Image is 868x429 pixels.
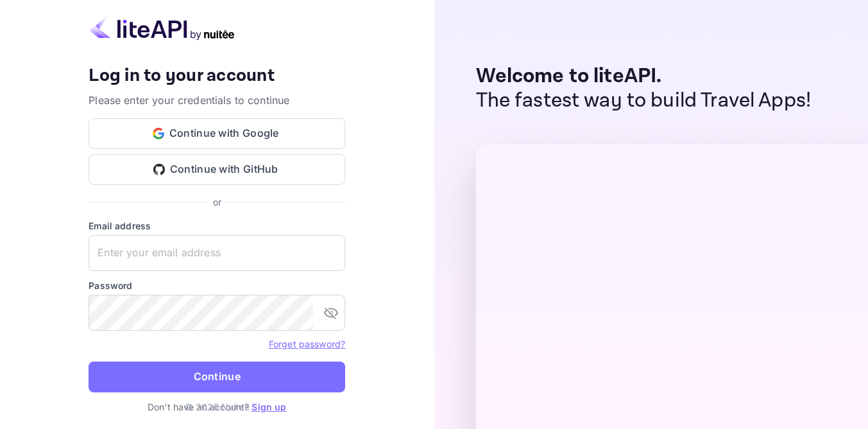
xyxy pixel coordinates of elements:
button: Continue with Google [89,118,345,149]
label: Password [89,279,345,292]
h4: Log in to your account [89,65,345,87]
p: Don't have an account? [89,400,345,414]
p: The fastest way to build Travel Apps! [476,89,812,113]
p: or [213,195,221,209]
button: Continue [89,362,345,392]
label: Email address [89,219,345,232]
p: Please enter your credentials to continue [89,92,345,108]
a: Sign up [251,401,286,412]
img: liteapi [89,15,236,40]
button: toggle password visibility [318,300,344,326]
input: Enter your email address [89,235,345,271]
a: Forget password? [269,337,345,350]
p: © 2025 Nuitee [185,400,250,414]
p: Welcome to liteAPI. [476,64,812,89]
a: Forget password? [269,338,345,349]
button: Continue with GitHub [89,154,345,185]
